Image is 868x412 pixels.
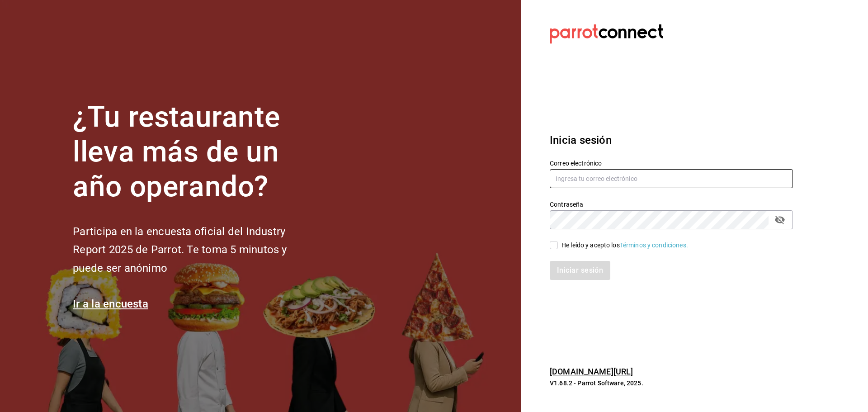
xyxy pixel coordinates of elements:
button: passwordField [772,212,788,227]
input: Ingresa tu correo electrónico [550,169,793,188]
h1: ¿Tu restaurante lleva más de un año operando? [73,100,317,204]
h3: Inicia sesión [550,132,793,148]
a: [DOMAIN_NAME][URL] [550,367,633,376]
a: Ir a la encuesta [73,298,148,310]
h2: Participa en la encuesta oficial del Industry Report 2025 de Parrot. Te toma 5 minutos y puede se... [73,223,317,278]
a: Términos y condiciones. [620,242,688,249]
p: V1.68.2 - Parrot Software, 2025. [550,379,793,388]
label: Correo electrónico [550,160,793,166]
div: He leído y acepto los [561,241,688,250]
label: Contraseña [550,201,793,208]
